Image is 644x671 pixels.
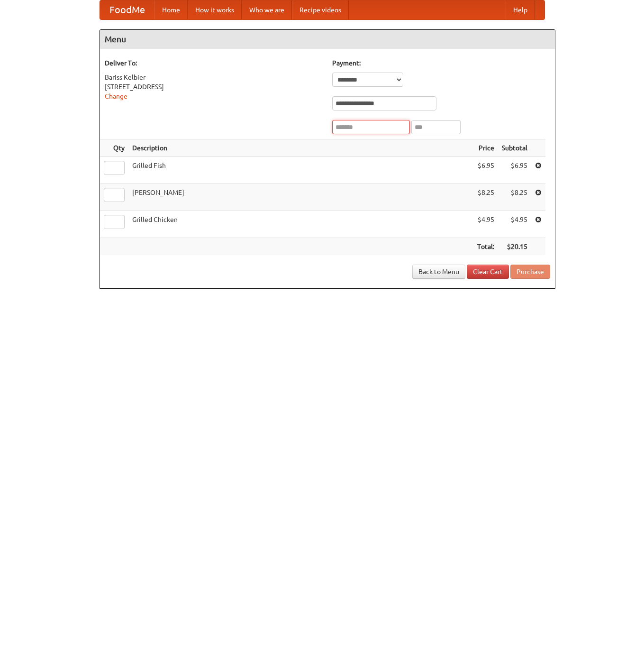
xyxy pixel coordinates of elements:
[292,0,349,19] a: Recipe videos
[332,58,550,68] h5: Payment:
[498,139,531,157] th: Subtotal
[100,30,555,49] h4: Menu
[506,0,535,19] a: Help
[105,92,127,100] a: Change
[105,58,323,68] h5: Deliver To:
[498,211,531,238] td: $4.95
[510,265,550,279] button: Purchase
[473,211,498,238] td: $4.95
[188,0,242,19] a: How it works
[100,0,154,19] a: FoodMe
[473,184,498,211] td: $8.25
[467,265,509,279] a: Clear Cart
[473,238,498,256] th: Total:
[128,184,473,211] td: [PERSON_NAME]
[412,265,465,279] a: Back to Menu
[498,184,531,211] td: $8.25
[100,139,128,157] th: Qty
[105,73,323,82] div: Bariss Kelbier
[128,139,473,157] th: Description
[128,211,473,238] td: Grilled Chicken
[473,139,498,157] th: Price
[498,157,531,184] td: $6.95
[105,82,323,92] div: [STREET_ADDRESS]
[242,0,292,19] a: Who we are
[154,0,188,19] a: Home
[473,157,498,184] td: $6.95
[498,238,531,256] th: $20.15
[128,157,473,184] td: Grilled Fish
